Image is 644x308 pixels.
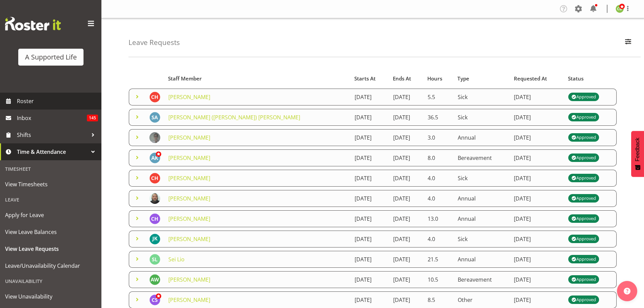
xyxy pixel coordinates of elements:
a: View Leave Requests [2,240,100,257]
span: Ends At [393,75,411,82]
span: Feedback [635,138,641,161]
a: [PERSON_NAME] ([PERSON_NAME]) [PERSON_NAME] [168,114,300,121]
img: alysha-watene10441.jpg [149,274,160,285]
td: [DATE] [510,210,564,227]
td: [DATE] [389,231,424,247]
td: [DATE] [351,170,389,187]
img: georgie-dowdallc23b32c6b18244985c17801c8f58939a.png [149,132,160,143]
td: [DATE] [510,231,564,247]
a: [PERSON_NAME] [168,276,210,283]
button: Filter Employees [621,35,635,50]
a: [PERSON_NAME] [168,134,210,141]
h4: Leave Requests [128,39,180,46]
a: [PERSON_NAME] [168,195,210,202]
td: 4.0 [424,190,454,207]
td: Annual [454,129,510,146]
td: [DATE] [351,190,389,207]
span: Shifts [17,130,88,140]
td: Bereavement [454,271,510,288]
td: [DATE] [510,129,564,146]
span: Roster [17,96,98,106]
td: Bereavement [454,149,510,166]
div: Approved [571,93,596,101]
td: Annual [454,251,510,268]
img: chloe-harris11174.jpg [149,173,160,184]
td: [DATE] [351,149,389,166]
span: Requested At [514,75,547,82]
a: Apply for Leave [2,207,100,223]
td: 21.5 [424,251,454,268]
img: Rosterit website logo [5,17,61,30]
div: Approved [571,296,596,304]
td: 5.5 [424,89,454,105]
td: [DATE] [510,251,564,268]
td: [DATE] [351,129,389,146]
img: tim-siakibda5a4cd2f25ec14557f85213672d093.png [149,193,160,204]
td: 4.0 [424,231,454,247]
td: Sick [454,109,510,126]
a: [PERSON_NAME] [168,215,210,222]
td: 8.0 [424,149,454,166]
td: [DATE] [351,89,389,105]
span: View Timesheets [5,179,96,189]
td: Sick [454,231,510,247]
td: [DATE] [510,149,564,166]
img: cathleen-hyde-harris5835.jpg [149,213,160,224]
td: [DATE] [510,89,564,105]
span: View Leave Requests [5,244,96,254]
td: 3.0 [424,129,454,146]
td: [DATE] [389,190,424,207]
span: Staff Member [168,75,202,82]
span: Status [568,75,583,82]
span: Inbox [17,113,87,123]
td: [DATE] [389,129,424,146]
td: 13.0 [424,210,454,227]
td: [DATE] [351,271,389,288]
td: [DATE] [389,89,424,105]
a: Leave/Unavailability Calendar [2,257,100,274]
span: Type [457,75,469,82]
div: Approved [571,194,596,203]
td: Annual [454,190,510,207]
div: Approved [571,255,596,263]
img: chloe-spackman5858.jpg [149,294,160,305]
button: Feedback - Show survey [631,131,644,177]
td: 4.0 [424,170,454,187]
td: [DATE] [389,149,424,166]
td: [DATE] [389,251,424,268]
td: [DATE] [351,210,389,227]
div: Leave [2,193,100,207]
a: View Timesheets [2,176,100,193]
td: [DATE] [389,170,424,187]
td: [DATE] [510,170,564,187]
span: Hours [427,75,442,82]
td: [DATE] [351,251,389,268]
td: [DATE] [510,190,564,207]
span: Starts At [354,75,376,82]
span: Time & Attendance [17,147,88,157]
img: cathriona-byrne9810.jpg [616,5,624,13]
td: Sick [454,170,510,187]
a: [PERSON_NAME] [168,174,210,182]
td: Annual [454,210,510,227]
td: [DATE] [389,271,424,288]
a: [PERSON_NAME] [168,154,210,162]
div: Timesheet [2,162,100,176]
a: View Unavailability [2,288,100,305]
td: [DATE] [510,109,564,126]
td: Sick [454,89,510,105]
div: Approved [571,154,596,162]
a: [PERSON_NAME] [168,235,210,243]
img: alice-kendall5838.jpg [149,152,160,163]
a: Sei Lio [168,256,185,263]
img: chloe-harris11174.jpg [149,92,160,102]
div: Approved [571,134,596,142]
img: sei-lio5841.jpg [149,254,160,265]
img: jade-kruger11368.jpg [149,234,160,244]
td: [DATE] [389,210,424,227]
div: Unavailability [2,274,100,288]
div: Approved [571,174,596,182]
img: help-xxl-2.png [624,288,630,294]
td: 36.5 [424,109,454,126]
span: View Unavailability [5,291,96,302]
